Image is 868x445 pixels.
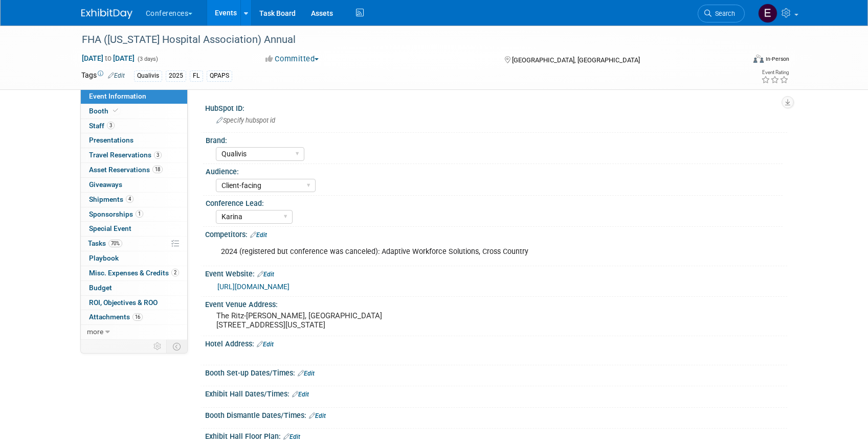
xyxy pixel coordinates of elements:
[81,178,187,192] a: Giveaways
[81,70,125,82] td: Tags
[89,122,115,130] span: Staff
[207,71,232,81] div: QPAPS
[89,107,120,115] span: Booth
[89,284,112,292] span: Budget
[711,10,735,17] span: Search
[684,53,790,68] div: Event Format
[81,325,187,339] a: more
[761,70,789,75] div: Event Rating
[108,240,122,247] span: 70%
[81,266,187,280] a: Misc. Expenses & Credits2
[753,55,764,63] img: Format-Inperson.png
[149,340,167,353] td: Personalize Event Tab Strip
[758,4,777,23] img: Erin Anderson
[81,193,187,207] a: Shipments4
[81,119,187,133] a: Staff3
[309,412,326,419] a: Edit
[262,54,323,64] button: Committed
[765,55,789,63] div: In-Person
[698,5,745,22] a: Search
[250,231,267,239] a: Edit
[107,122,115,129] span: 3
[108,72,125,79] a: Edit
[205,336,787,349] div: Hotel Address:
[190,71,203,81] div: FL
[205,365,787,379] div: Booth Set-up Dates/Times:
[81,9,132,19] img: ExhibitDay
[166,71,186,81] div: 2025
[89,195,133,203] span: Shipments
[126,195,133,203] span: 4
[166,340,187,353] td: Toggle Event Tabs
[81,133,187,148] a: Presentations
[205,101,787,113] div: HubSpot ID:
[81,296,187,310] a: ROI, Objectives & ROO
[81,89,187,104] a: Event Information
[103,54,113,62] span: to
[89,92,146,100] span: Event Information
[78,31,729,49] div: FHA ([US_STATE] Hospital Association) Annual
[81,54,135,63] span: [DATE] [DATE]
[81,163,187,177] a: Asset Reservations18
[88,239,122,247] span: Tasks
[216,116,275,124] span: Specify hubspot id
[206,133,783,146] div: Brand:
[132,313,143,321] span: 16
[89,151,162,159] span: Travel Reservations
[81,207,187,222] a: Sponsorships1
[257,271,274,278] a: Edit
[257,341,274,348] a: Edit
[89,269,179,277] span: Misc. Expenses & Credits
[298,370,315,377] a: Edit
[152,166,163,173] span: 18
[89,180,122,189] span: Giveaways
[81,237,187,251] a: Tasks70%
[81,310,187,324] a: Attachments16
[81,148,187,162] a: Travel Reservations3
[81,251,187,266] a: Playbook
[89,313,143,321] span: Attachments
[205,227,787,240] div: Competitors:
[171,269,179,276] span: 2
[205,266,787,279] div: Event Website:
[217,283,290,291] a: [URL][DOMAIN_NAME]
[214,242,675,262] div: 2024 (registered but conference was canceled): Adaptive Workforce Solutions, Cross Country
[81,104,187,119] a: Booth
[89,136,133,144] span: Presentations
[89,254,119,262] span: Playbook
[113,108,118,113] i: Booth reservation complete
[87,327,103,336] span: more
[81,281,187,295] a: Budget
[134,71,162,81] div: Qualivis
[205,386,787,400] div: Exhibit Hall Dates/Times:
[512,56,640,64] span: [GEOGRAPHIC_DATA], [GEOGRAPHIC_DATA]
[206,164,783,177] div: Audience:
[283,433,300,440] a: Edit
[154,151,162,159] span: 3
[89,166,163,174] span: Asset Reservations
[89,210,143,218] span: Sponsorships
[292,391,309,398] a: Edit
[137,56,158,62] span: (3 days)
[136,210,143,218] span: 1
[216,311,436,330] pre: The Ritz-[PERSON_NAME], [GEOGRAPHIC_DATA] [STREET_ADDRESS][US_STATE]
[206,196,783,208] div: Conference Lead:
[81,222,187,236] a: Special Event
[89,224,131,232] span: Special Event
[205,408,787,421] div: Booth Dismantle Dates/Times:
[205,429,787,442] div: Exhibit Hall Floor Plan:
[205,297,787,310] div: Event Venue Address:
[89,298,158,307] span: ROI, Objectives & ROO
